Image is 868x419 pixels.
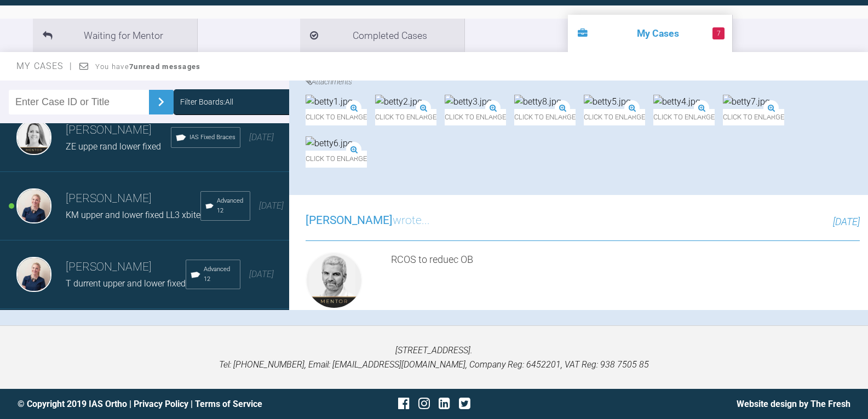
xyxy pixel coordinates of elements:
[16,188,51,223] img: Olivia Nixon
[375,95,422,109] img: betty2.jpg
[195,399,262,409] a: Terms of Service
[259,200,284,211] span: [DATE]
[18,397,295,411] div: © Copyright 2019 IAS Ortho | |
[18,343,850,371] p: [STREET_ADDRESS]. Tel: [PHONE_NUMBER], Email: [EMAIL_ADDRESS][DOMAIN_NAME], Company Reg: 6452201,...
[306,95,353,109] img: betty1.jpg
[95,62,201,71] span: You have
[66,210,200,220] span: KM upper and lower fixed LL3 xbite
[9,90,149,114] input: Enter Case ID or Title
[300,19,464,52] li: Completed Cases
[180,96,233,108] div: Filter Boards: All
[584,95,631,109] img: betty5.jpg
[306,214,393,227] span: [PERSON_NAME]
[66,141,161,152] span: ZE uppe rand lower fixed
[306,252,363,309] img: Ross Hobson
[249,132,274,142] span: [DATE]
[217,196,245,216] span: Advanced 12
[514,95,561,109] img: betty8.jpg
[66,121,171,140] h3: [PERSON_NAME]
[249,269,274,279] span: [DATE]
[653,95,700,109] img: betty4.jpg
[375,109,436,126] span: Click to enlarge
[33,19,197,52] li: Waiting for Mentor
[16,257,51,292] img: Olivia Nixon
[66,278,186,289] span: T durrent upper and lower fixed
[723,109,784,126] span: Click to enlarge
[306,76,860,88] h4: Attachments
[584,109,645,126] span: Click to enlarge
[653,109,715,126] span: Click to enlarge
[712,27,725,39] span: 7
[737,399,850,409] a: Website design by The Fresh
[134,399,188,409] a: Privacy Policy
[16,61,73,71] span: My Cases
[66,190,200,208] h3: [PERSON_NAME]
[204,265,236,284] span: Advanced 12
[66,258,186,277] h3: [PERSON_NAME]
[723,95,770,109] img: betty7.jpg
[568,15,732,52] li: My Cases
[445,109,506,126] span: Click to enlarge
[306,109,367,126] span: Click to enlarge
[306,151,367,168] span: Click to enlarge
[189,133,235,142] span: IAS Fixed Braces
[391,252,860,313] div: RCOS to reduec OB
[16,120,51,155] img: Emma Dougherty
[129,62,200,71] strong: 7 unread messages
[306,136,353,151] img: betty6.jpg
[152,93,170,111] img: chevronRight.28bd32b0.svg
[833,216,860,227] span: [DATE]
[306,211,430,230] h3: wrote...
[445,95,492,109] img: betty3.jpg
[514,109,576,126] span: Click to enlarge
